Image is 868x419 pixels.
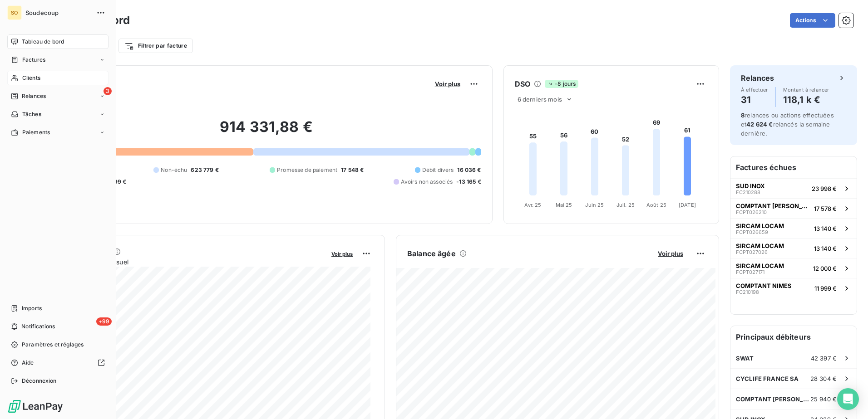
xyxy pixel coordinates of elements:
[161,166,187,174] span: Non-échu
[730,198,857,218] button: COMPTANT [PERSON_NAME]FCPT02621017 578 €
[730,326,857,348] h6: Principaux débiteurs
[813,265,837,272] span: 12 000 €
[741,112,745,119] span: 8
[810,375,837,382] span: 28 304 €
[736,269,764,275] span: FCPT027171
[407,248,456,259] h6: Balance âgée
[741,93,768,107] h4: 31
[736,249,768,255] span: FCPT027026
[736,375,799,382] span: CYCLIFE FRANCE SA
[329,249,355,258] button: Voir plus
[790,13,835,28] button: Actions
[730,258,857,278] button: SIRCAM LOCAMFCPT02717112 000 €
[814,245,837,252] span: 13 140 €
[435,80,460,88] span: Voir plus
[783,93,829,107] h4: 118,1 k €
[646,202,666,208] tspan: Août 25
[736,202,810,209] span: COMPTANT [PERSON_NAME]
[814,205,837,212] span: 17 578 €
[22,38,64,46] span: Tableau de bord
[730,178,857,198] button: SUD INOXFC21028823 998 €
[22,341,84,349] span: Paramètres et réglages
[21,322,55,331] span: Notifications
[524,202,541,208] tspan: Avr. 25
[655,249,686,258] button: Voir plus
[545,80,578,88] span: -8 jours
[457,166,481,174] span: 16 036 €
[7,399,64,414] img: Logo LeanPay
[730,218,857,238] button: SIRCAM LOCAMFCPT02665913 140 €
[736,395,810,403] span: COMPTANT [PERSON_NAME]
[515,78,530,89] h6: DSO
[783,87,829,93] span: Montant à relancer
[22,128,50,136] span: Paiements
[736,190,760,195] span: FC210288
[837,388,859,410] div: Open Intercom Messenger
[422,166,454,174] span: Débit divers
[51,118,481,145] h2: 914 331,88 €
[730,278,857,298] button: COMPTANT NIMESFC21019811 999 €
[736,182,765,190] span: SUD INOX
[22,377,57,385] span: Déconnexion
[191,166,218,174] span: 623 779 €
[616,202,635,208] tspan: Juil. 25
[736,242,784,249] span: SIRCAM LOCAM
[518,96,562,103] span: 6 derniers mois
[401,178,453,186] span: Avoirs non associés
[814,285,837,292] span: 11 999 €
[118,39,193,53] button: Filtrer par facture
[730,156,857,178] h6: Factures échues
[814,225,837,232] span: 13 140 €
[277,166,337,174] span: Promesse de paiement
[22,359,34,367] span: Aide
[104,87,112,95] span: 3
[331,251,353,257] span: Voir plus
[730,238,857,258] button: SIRCAM LOCAMFCPT02702613 140 €
[7,356,108,370] a: Aide
[741,87,768,93] span: À effectuer
[96,317,112,326] span: +99
[25,9,91,16] span: Soudecoup
[585,202,604,208] tspan: Juin 25
[810,395,837,403] span: 25 940 €
[22,56,45,64] span: Factures
[746,121,773,128] span: 42 624 €
[811,355,837,362] span: 42 397 €
[736,229,768,235] span: FCPT026659
[741,112,834,137] span: relances ou actions effectuées et relancés la semaine dernière.
[812,185,837,192] span: 23 998 €
[736,222,784,229] span: SIRCAM LOCAM
[22,304,42,312] span: Imports
[432,80,463,88] button: Voir plus
[736,262,784,269] span: SIRCAM LOCAM
[679,202,696,208] tspan: [DATE]
[341,166,364,174] span: 17 548 €
[22,92,46,100] span: Relances
[736,289,759,295] span: FC210198
[736,209,767,215] span: FCPT026210
[741,73,774,83] h6: Relances
[22,110,41,118] span: Tâches
[736,282,792,289] span: COMPTANT NIMES
[555,202,572,208] tspan: Mai 25
[22,74,40,82] span: Clients
[51,257,325,267] span: Chiffre d'affaires mensuel
[658,250,683,257] span: Voir plus
[7,5,22,20] div: SO
[456,178,481,186] span: -13 165 €
[736,355,754,362] span: SWAT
